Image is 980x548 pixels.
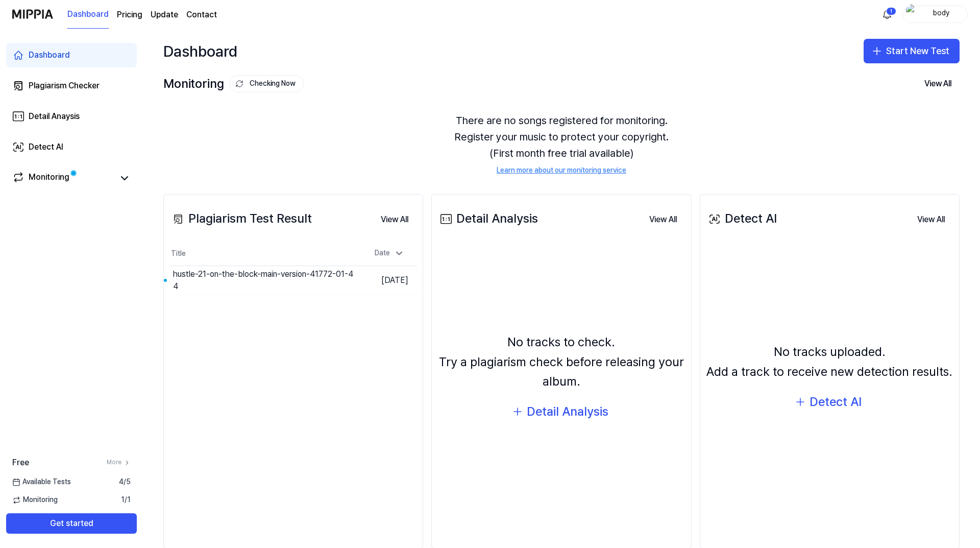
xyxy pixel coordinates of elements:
a: Plagiarism Checker [6,74,137,98]
button: View All [909,209,953,230]
span: Monitoring [12,495,58,505]
div: Monitoring [163,74,304,93]
div: Date [371,245,408,261]
a: Dashboard [6,43,137,67]
button: Start New Test [864,39,960,63]
a: Update [151,9,178,21]
td: [DATE] [355,266,416,295]
img: 알림 [881,8,893,20]
a: Detail Anaysis [6,104,137,129]
a: View All [373,208,416,230]
span: 4 / 5 [119,477,131,487]
div: Monitoring [29,171,69,185]
span: 1 / 1 [121,495,131,505]
span: Available Tests [12,477,71,487]
div: body [921,8,961,19]
button: Detail Analysis [504,399,619,424]
div: No tracks to check. Try a plagiarism check before releasing your album. [438,332,684,391]
div: Dashboard [29,49,70,61]
a: Learn more about our monitoring service [497,165,626,176]
div: Detect AI [29,141,63,153]
button: Get started [6,513,137,534]
button: View All [916,74,960,94]
button: 알림1 [879,6,895,22]
th: Title [170,242,355,266]
a: View All [909,208,953,230]
button: View All [641,209,685,230]
div: Plagiarism Test Result [170,209,312,228]
div: hustle-21-on-the-block-main-version-41772-01-44 [173,268,355,293]
a: Contact [186,9,217,21]
a: Dashboard [67,1,109,29]
button: Checking Now [230,75,304,92]
button: View All [373,209,416,230]
div: Detail Anaysis [29,110,80,123]
div: There are no songs registered for monitoring. Register your music to protect your copyright. (Fir... [163,100,960,188]
div: Plagiarism Checker [29,80,100,92]
a: Monitoring [12,171,114,185]
button: profilebody [902,6,968,23]
a: More [107,458,131,467]
div: Detail Analysis [438,209,538,228]
span: Free [12,457,29,469]
div: 1 [886,7,896,15]
a: Pricing [117,9,142,21]
div: Detail Analysis [527,402,608,421]
div: No tracks uploaded. Add a track to receive new detection results. [706,342,952,382]
div: Dashboard [163,39,237,63]
button: Detect AI [787,390,872,414]
div: Detect AI [810,392,862,412]
img: profile [906,4,918,25]
div: Detect AI [706,209,777,228]
a: View All [641,208,685,230]
a: Detect AI [6,135,137,159]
